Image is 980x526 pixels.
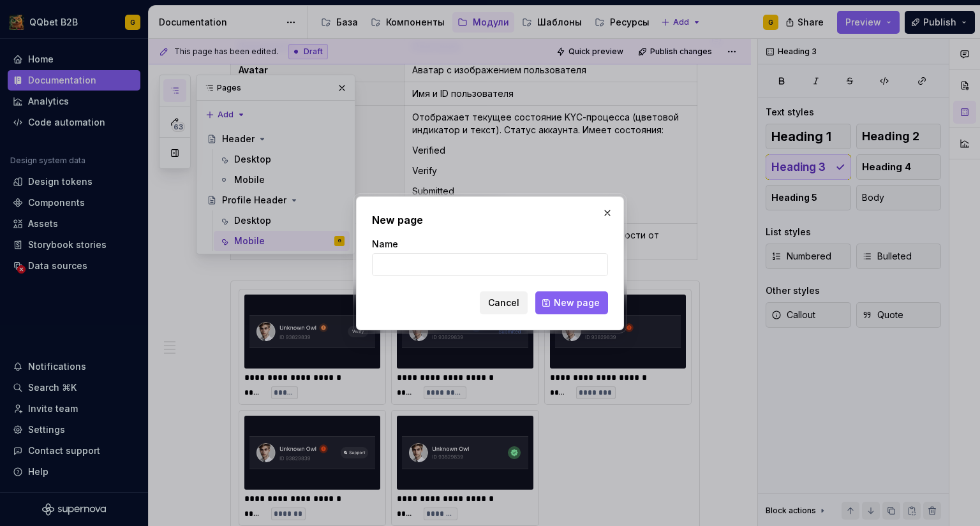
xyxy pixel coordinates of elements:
[480,291,528,314] button: Cancel
[488,296,519,309] span: Cancel
[372,238,398,251] label: Name
[372,212,608,228] h2: New page
[554,296,600,309] span: New page
[535,291,608,314] button: New page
